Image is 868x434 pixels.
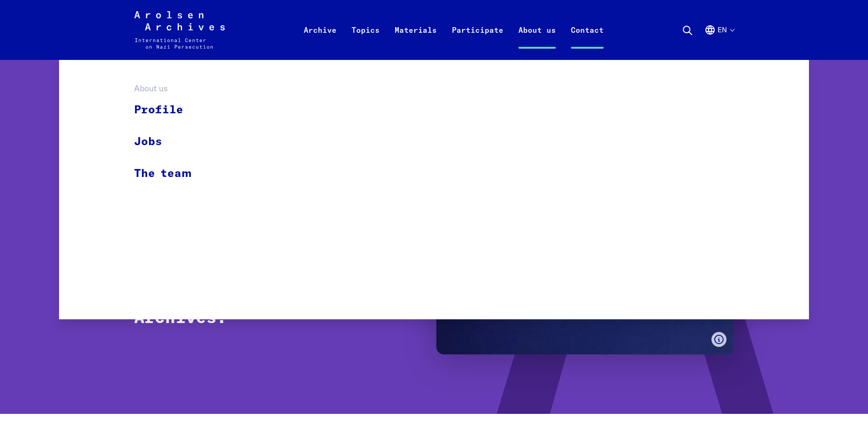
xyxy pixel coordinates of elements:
ul: About us [134,95,204,189]
a: Jobs [134,126,204,158]
a: Profile [134,95,204,126]
a: About us [511,22,563,60]
nav: Primary [296,11,611,49]
a: Participate [444,22,511,60]
a: The team [134,158,204,189]
a: Archive [296,22,344,60]
a: Topics [344,22,387,60]
button: Show caption [711,332,726,347]
button: English, language selection [704,24,734,58]
a: Materials [387,22,444,60]
a: Contact [563,22,611,60]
